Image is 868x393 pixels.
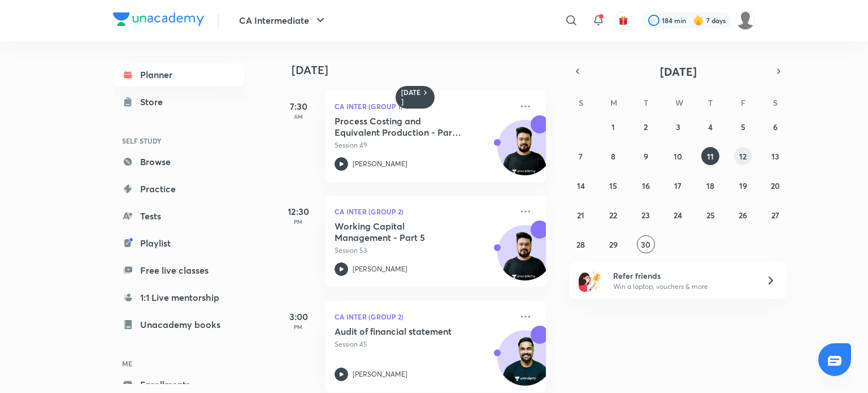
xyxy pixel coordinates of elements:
img: Avatar [498,126,552,180]
button: September 15, 2025 [604,176,622,195]
abbr: September 19, 2025 [739,180,747,191]
button: avatar [614,11,632,29]
abbr: September 29, 2025 [609,239,618,250]
a: Planner [113,63,244,86]
abbr: September 23, 2025 [641,210,650,221]
p: CA Inter (Group 2) [335,310,512,323]
h5: Working Capital Management - Part 5 [335,221,475,243]
abbr: Saturday [773,97,778,108]
button: [DATE] [585,63,771,79]
button: September 2, 2025 [637,118,655,136]
abbr: September 9, 2025 [644,151,648,162]
img: avatar [618,15,628,25]
h6: SELF STUDY [113,131,244,150]
button: September 8, 2025 [604,147,622,165]
abbr: September 28, 2025 [576,239,585,250]
a: 1:1 Live mentorship [113,286,244,309]
p: Session 45 [335,339,512,349]
button: September 14, 2025 [572,176,590,195]
h6: ME [113,354,244,373]
h6: Refer friends [613,270,752,282]
button: September 27, 2025 [766,206,784,224]
abbr: September 24, 2025 [674,210,682,221]
p: Win a laptop, vouchers & more [613,282,752,292]
abbr: September 1, 2025 [611,122,615,132]
button: September 7, 2025 [572,147,590,165]
abbr: September 17, 2025 [674,180,682,191]
abbr: September 21, 2025 [577,210,584,221]
abbr: September 18, 2025 [706,180,714,191]
abbr: September 2, 2025 [644,122,648,132]
abbr: September 12, 2025 [739,151,747,162]
abbr: Sunday [579,97,583,108]
abbr: September 16, 2025 [642,180,650,191]
abbr: September 20, 2025 [771,180,780,191]
abbr: September 4, 2025 [708,122,713,132]
abbr: September 27, 2025 [771,210,779,221]
button: September 30, 2025 [637,235,655,253]
button: September 9, 2025 [637,147,655,165]
abbr: September 3, 2025 [676,122,680,132]
button: September 12, 2025 [734,147,752,165]
a: Browse [113,150,244,173]
a: Practice [113,178,244,200]
button: September 25, 2025 [701,206,719,224]
h5: Audit of financial statement [335,326,475,337]
img: Company Logo [113,12,204,26]
abbr: September 26, 2025 [739,210,747,221]
button: September 23, 2025 [637,206,655,224]
button: September 1, 2025 [604,118,622,136]
abbr: Tuesday [644,97,648,108]
abbr: September 13, 2025 [771,151,779,162]
button: September 16, 2025 [637,176,655,195]
h5: 7:30 [276,100,321,113]
a: Tests [113,205,244,227]
abbr: September 30, 2025 [641,239,650,250]
abbr: September 11, 2025 [707,151,714,162]
button: September 17, 2025 [669,176,687,195]
h5: 12:30 [276,205,321,218]
p: PM [276,323,321,330]
p: Session 49 [335,140,512,150]
abbr: Monday [610,97,617,108]
abbr: September 5, 2025 [741,122,745,132]
img: Avatar [498,336,552,391]
abbr: September 10, 2025 [674,151,682,162]
a: Store [113,90,244,113]
button: September 18, 2025 [701,176,719,195]
span: [DATE] [660,64,697,79]
a: Free live classes [113,259,244,282]
a: Unacademy books [113,313,244,336]
p: [PERSON_NAME] [353,264,407,274]
button: September 26, 2025 [734,206,752,224]
button: September 19, 2025 [734,176,752,195]
button: September 21, 2025 [572,206,590,224]
abbr: September 14, 2025 [577,180,585,191]
img: referral [579,269,601,292]
img: streak [693,15,704,26]
button: September 11, 2025 [701,147,719,165]
abbr: September 8, 2025 [611,151,615,162]
button: September 28, 2025 [572,235,590,253]
button: September 20, 2025 [766,176,784,195]
button: September 22, 2025 [604,206,622,224]
img: dhanak [736,11,755,30]
p: PM [276,218,321,225]
div: Store [140,95,170,109]
button: CA Intermediate [232,9,334,32]
button: September 10, 2025 [669,147,687,165]
a: Playlist [113,232,244,254]
abbr: September 6, 2025 [773,122,778,132]
img: Avatar [498,231,552,286]
button: September 3, 2025 [669,118,687,136]
button: September 6, 2025 [766,118,784,136]
h5: Process Costing and Equivalent Production - Part 6 [335,115,475,138]
h6: [DATE] [401,88,421,106]
h4: [DATE] [292,63,557,77]
h5: 3:00 [276,310,321,323]
button: September 13, 2025 [766,147,784,165]
abbr: September 15, 2025 [609,180,617,191]
button: September 5, 2025 [734,118,752,136]
abbr: Friday [741,97,745,108]
abbr: September 22, 2025 [609,210,617,221]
